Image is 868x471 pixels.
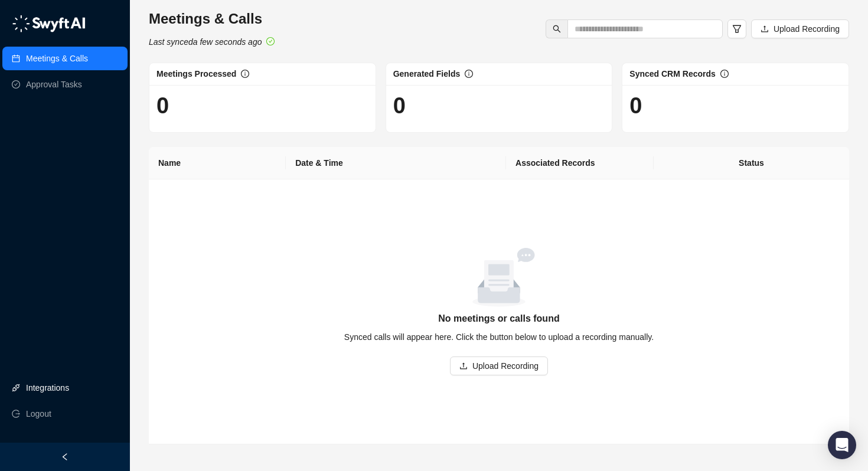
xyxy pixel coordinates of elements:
th: Date & Time [286,147,506,179]
h1: 0 [629,92,841,119]
span: filter [732,24,742,34]
h1: 0 [156,92,368,119]
button: Upload Recording [450,356,548,375]
span: Meetings Processed [156,69,236,78]
h5: No meetings or calls found [163,312,835,326]
span: Upload Recording [472,359,539,372]
span: Generated Fields [393,69,461,78]
span: logout [12,410,20,418]
span: Upload Recording [774,22,840,35]
span: Synced calls will appear here. Click the button below to upload a recording manually. [344,332,654,342]
a: Meetings & Calls [26,47,88,70]
span: info-circle [465,70,473,78]
div: Open Intercom Messenger [828,431,856,459]
a: Approval Tasks [26,73,82,96]
span: search [553,25,561,33]
span: info-circle [241,70,249,78]
span: upload [761,25,769,33]
span: upload [459,362,468,370]
th: Associated Records [506,147,654,179]
th: Status [654,147,849,179]
img: logo-05li4sbe.png [12,15,86,32]
span: Logout [26,402,51,426]
th: Name [149,147,286,179]
h3: Meetings & Calls [149,9,275,28]
span: Synced CRM Records [629,69,715,78]
span: left [61,453,69,461]
h1: 0 [393,92,605,119]
span: check-circle [266,37,275,45]
a: Integrations [26,376,69,400]
button: Upload Recording [751,19,849,38]
i: Last synced a few seconds ago [149,37,262,47]
span: info-circle [720,70,729,78]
